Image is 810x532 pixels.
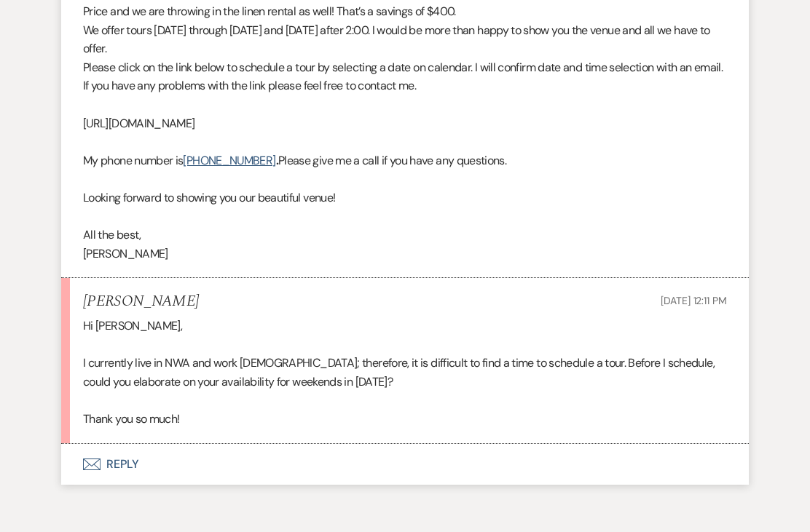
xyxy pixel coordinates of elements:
span: We offer tours [DATE] through [DATE] and [DATE] after 2:00. I would be more than happy to show yo... [83,23,710,57]
p: I currently live in NWA and work [DEMOGRAPHIC_DATA]; therefore, it is difficult to find a time to... [83,354,727,391]
span: All the best, [83,227,141,242]
span: [DATE] 12:11 PM [661,294,727,307]
span: Please give me a call if you have any questions. [278,153,506,168]
p: [PERSON_NAME] [83,245,727,263]
span: Looking forward to showing you our beautiful venue! [83,190,335,205]
p: [URL][DOMAIN_NAME] [83,114,727,133]
p: Thank you so much! [83,410,727,429]
button: Reply [61,444,749,485]
strong: . [276,153,278,168]
a: [PHONE_NUMBER] [183,153,275,168]
span: Please click on the link below to schedule a tour by selecting a date on calendar. I will confirm... [83,60,723,94]
p: Hi [PERSON_NAME], [83,317,727,336]
span: My phone number is [83,153,183,168]
h5: [PERSON_NAME] [83,293,199,311]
